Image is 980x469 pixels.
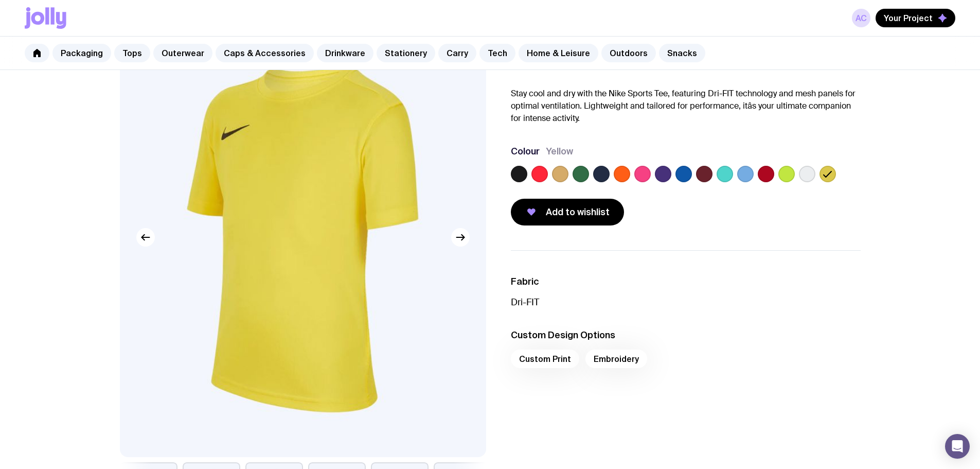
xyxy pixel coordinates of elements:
a: Carry [438,44,476,62]
a: AC [852,9,870,27]
a: Outdoors [601,44,656,62]
button: Add to wishlist [511,199,624,225]
p: Dri-FIT [511,296,861,308]
div: Open Intercom Messenger [945,434,970,459]
a: Packaging [52,44,111,62]
span: Add to wishlist [546,206,610,218]
a: Caps & Accessories [216,44,314,62]
a: Stationery [377,44,435,62]
a: Snacks [659,44,705,62]
button: Your Project [876,9,955,27]
a: Drinkware [317,44,373,62]
span: Yellow [546,145,573,158]
a: Outerwear [153,44,212,62]
h3: Fabric [511,275,861,288]
h3: Colour [511,145,540,158]
a: Tops [114,44,150,62]
p: Stay cool and dry with the Nike Sports Tee, featuring Dri-FIT technology and mesh panels for opti... [511,88,861,125]
a: Tech [479,44,515,62]
span: Your Project [884,13,933,23]
a: Home & Leisure [519,44,598,62]
h3: Custom Design Options [511,329,861,341]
